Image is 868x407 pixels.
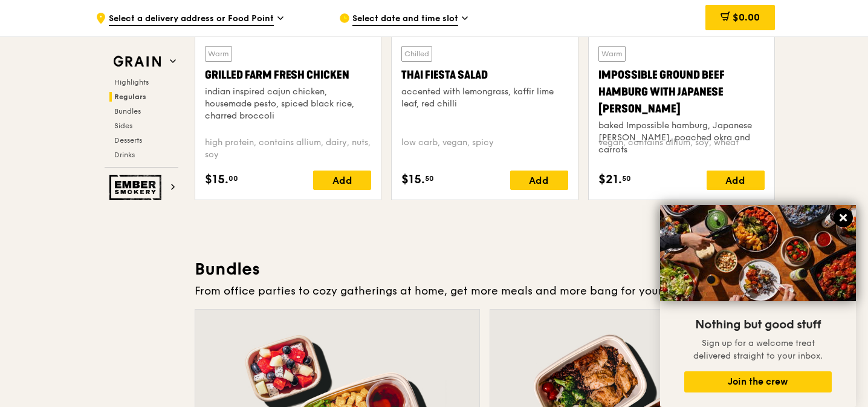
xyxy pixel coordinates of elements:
div: indian inspired cajun chicken, housemade pesto, spiced black rice, charred broccoli [205,86,371,122]
span: Regulars [114,93,146,101]
h3: Bundles [195,258,775,280]
div: Thai Fiesta Salad [401,67,568,83]
div: accented with lemongrass, kaffir lime leaf, red chilli [401,86,568,110]
img: DSC07876-Edit02-Large.jpeg [660,205,856,301]
span: $15. [401,171,425,189]
div: Add [510,171,568,190]
div: baked Impossible hamburg, Japanese [PERSON_NAME], poached okra and carrots [598,120,765,156]
span: Bundles [114,107,141,116]
div: high protein, contains allium, dairy, nuts, soy [205,137,371,161]
span: Sides [114,122,132,130]
span: 50 [622,174,631,183]
span: $0.00 [733,11,760,23]
div: From office parties to cozy gatherings at home, get more meals and more bang for your buck. [195,282,775,299]
div: Grilled Farm Fresh Chicken [205,67,371,83]
div: Warm [205,46,232,62]
span: 50 [425,174,434,183]
div: vegan, contains allium, soy, wheat [598,137,765,161]
span: Nothing but good stuff [695,317,821,332]
span: Drinks [114,151,135,159]
div: Warm [598,46,626,62]
div: Impossible Ground Beef Hamburg with Japanese [PERSON_NAME] [598,67,765,117]
img: Ember Smokery web logo [109,175,165,200]
button: Join the crew [684,371,832,392]
span: 00 [228,174,238,183]
span: Sign up for a welcome treat delivered straight to your inbox. [693,338,823,361]
span: $15. [205,171,228,189]
span: $21. [598,171,622,189]
span: Select a delivery address or Food Point [109,13,274,26]
img: Grain web logo [109,51,165,73]
div: low carb, vegan, spicy [401,137,568,161]
span: Desserts [114,136,142,145]
div: Add [313,171,371,190]
div: Add [707,171,765,190]
div: Chilled [401,46,432,62]
span: Highlights [114,78,149,86]
button: Close [834,208,853,227]
span: Select date and time slot [352,13,458,26]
